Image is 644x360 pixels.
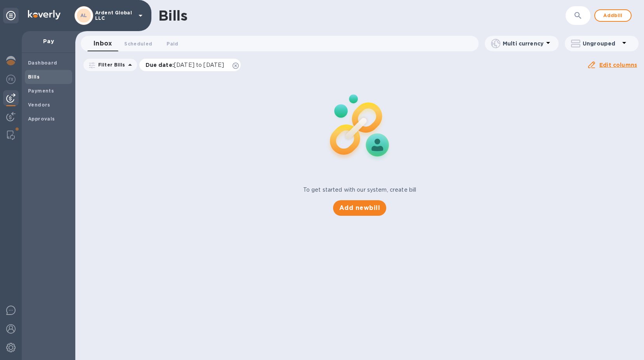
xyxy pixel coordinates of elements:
p: Pay [28,37,69,45]
span: Paid [167,40,178,48]
div: Unpin categories [3,8,19,23]
b: Bills [28,74,40,80]
div: Due date:[DATE] to [DATE] [139,59,241,71]
p: Multi currency [503,40,543,47]
p: Filter Bills [95,61,125,68]
span: [DATE] to [DATE] [174,62,224,68]
p: Ardent Global LLC [95,10,134,21]
span: Inbox [94,38,112,49]
h1: Bills [158,7,187,24]
span: Scheduled [124,40,152,48]
p: Due date : [146,61,228,69]
b: Vendors [28,102,50,108]
img: Foreign exchange [6,75,16,84]
span: Add new bill [339,203,380,213]
p: Ungrouped [583,40,620,47]
u: Edit columns [599,62,637,68]
b: Approvals [28,116,55,122]
span: Add bill [601,11,625,20]
button: Add newbill [333,200,386,216]
p: To get started with our system, create bill [303,186,417,194]
b: Dashboard [28,60,57,66]
img: Logo [28,10,61,19]
b: Payments [28,88,54,94]
b: AL [80,12,87,18]
button: Addbill [594,9,632,22]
